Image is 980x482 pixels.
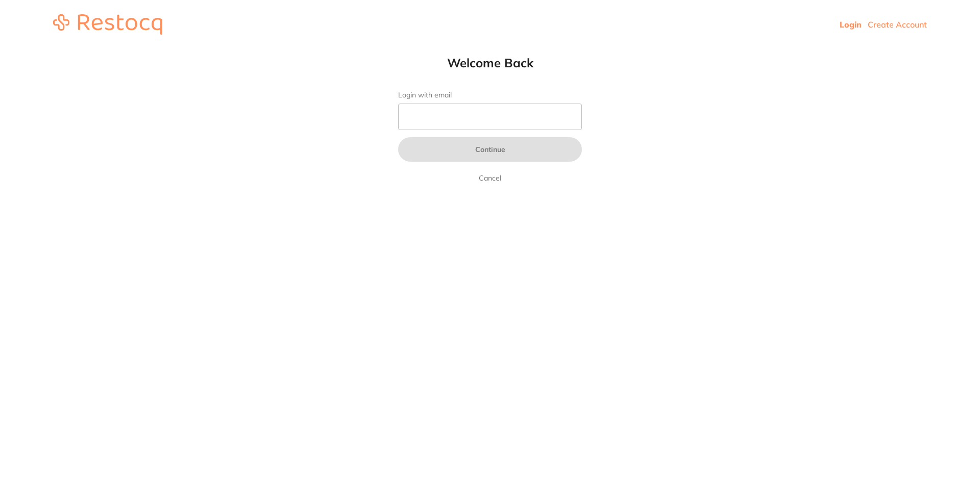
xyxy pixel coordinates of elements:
[398,91,582,99] label: Login with email
[868,19,927,30] a: Create Account
[477,172,503,184] a: Cancel
[378,55,602,70] h1: Welcome Back
[840,19,862,30] a: Login
[53,14,162,35] img: restocq_logo.svg
[398,137,582,162] button: Continue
